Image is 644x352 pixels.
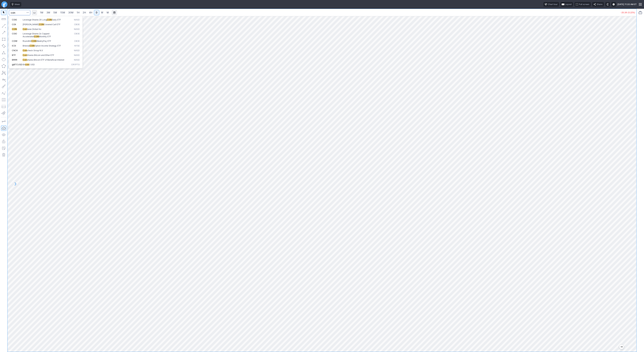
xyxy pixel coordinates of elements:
[1,23,6,29] button: Line
[15,3,20,6] span: Ideas
[1,125,6,131] button: Drawings Autosave: On
[1,84,6,89] button: Brush
[75,10,81,15] a: 1H
[1,70,6,76] button: XABCD
[1,37,6,42] button: Rectangle
[38,10,45,15] a: 1M
[23,59,27,61] span: Coin
[74,32,80,38] span: CBOE
[52,18,61,21] span: Daily ETF
[548,3,558,6] span: Chart tour
[89,11,92,14] span: 4H
[74,59,80,61] span: NASD
[107,11,109,14] span: M
[592,2,604,7] button: Share
[1,104,6,109] button: Position
[88,10,94,15] a: 4H
[39,23,44,26] span: COIN
[99,10,105,15] a: W
[1,10,6,15] button: Mouse
[74,18,80,21] span: NASD
[1,110,6,116] button: Anchored VWAP
[45,10,52,15] a: 3M
[1,90,6,96] button: Elliott waves
[574,2,591,7] button: Full screen
[1,139,6,144] button: Lock drawings
[68,11,73,14] span: 30M
[565,3,572,6] span: Layout
[12,59,17,61] span: BRRR
[1,50,6,55] button: Triangle
[23,63,25,66] span: Bit
[1,1,7,7] a: Finviz.com
[12,63,22,66] span: @BTCUSD
[36,40,51,42] span: WeeklyPay ETF
[9,10,30,15] input: Search
[560,2,573,7] button: Layout
[23,44,30,47] span: Bitwise
[1,119,6,124] button: Drawing mode: Single
[71,63,80,66] span: Crypto
[12,18,17,21] span: COIG
[32,10,37,15] button: Interval
[27,28,41,30] span: base Global Inc
[35,44,61,47] span: Option Income Strategy ETF
[23,32,49,38] span: Leverage Shares 2x Capped Accelerated
[12,54,16,56] span: BTF
[12,44,16,47] span: ICOI
[46,11,50,14] span: 3M
[59,10,67,15] a: 15M
[40,11,43,14] span: 1M
[638,10,643,15] button: Portfolio watchlist
[23,54,27,56] span: Coin
[74,54,80,57] span: NASD
[74,49,80,52] span: NASD
[74,28,80,31] span: NASD
[1,97,6,102] button: Fibonacci retracements
[39,35,51,38] span: Monthly ETF
[44,23,60,26] span: Covered Call ETF
[52,10,59,15] a: 5M
[597,3,602,6] span: Share
[23,23,39,26] span: [PERSON_NAME]
[74,23,80,26] span: CBOE
[81,10,87,15] a: 2H
[617,3,637,6] span: [DATE] 11:33 AM ET
[101,11,103,14] span: W
[1,146,6,151] button: Add note
[1,16,6,22] button: Measure
[1,43,6,49] button: Rotated rectangle
[23,28,27,30] span: Coin
[579,3,589,6] span: Full screen
[27,49,43,52] span: check Group N.V
[29,63,35,66] span: / USD
[112,10,117,15] button: Range
[1,57,6,62] button: Ellipse
[31,40,36,42] span: COIN
[543,2,559,7] button: Chart tour
[1,152,6,158] button: Remove all autosaved drawings
[27,54,54,56] span: Shares Bitcoin and Ether ETF
[53,11,57,14] span: 5M
[621,12,635,14] p: -20.36 (5.22%)
[67,10,75,15] a: 30M
[30,44,35,47] span: COIN
[611,2,616,7] button: Settings
[605,2,610,7] button: Toggle dark mode
[12,49,18,52] span: CNCK
[12,28,17,30] span: COIN
[10,2,21,7] button: Ideas
[1,77,6,82] button: Text
[23,49,27,52] span: Coin
[96,11,97,14] span: D
[9,16,83,68] div: Search
[23,18,47,21] span: Leverage Shares 2X Long
[1,63,6,69] button: Polygon
[25,63,29,66] span: coin
[74,40,80,43] span: CBOE
[25,10,30,15] button: Search
[105,10,110,15] a: M
[60,11,65,14] span: 15M
[12,40,17,42] span: COIW
[94,10,99,15] a: D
